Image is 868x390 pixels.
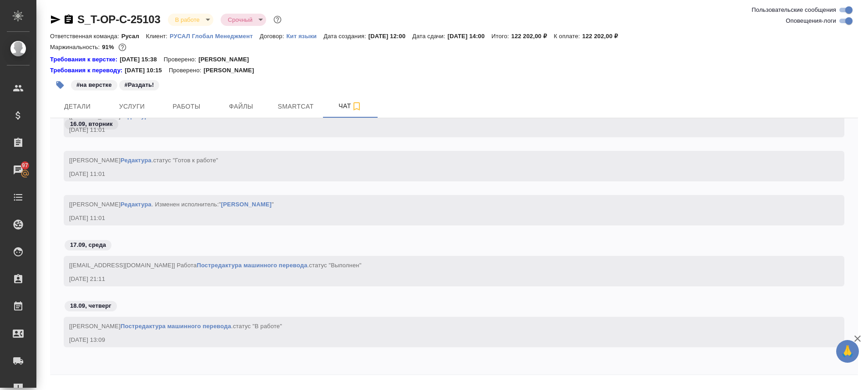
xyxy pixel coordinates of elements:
a: Кит языки [286,32,323,40]
span: Раздать! [118,80,161,88]
p: 91% [102,44,116,50]
p: [DATE] 12:00 [368,33,413,40]
p: Дата создания: [323,33,368,40]
a: Постредактура машинного перевода [197,262,307,269]
a: 97 [2,159,34,181]
button: В работе [172,16,202,24]
a: Требования к верстке: [50,55,120,64]
div: [DATE] 11:01 [69,170,812,179]
p: Кит языки [286,33,323,40]
p: #Раздать! [125,80,154,90]
span: [[EMAIL_ADDRESS][DOMAIN_NAME]] Работа . [69,262,362,269]
button: Скопировать ссылку для ЯМессенджера [50,14,61,25]
p: [DATE] 10:15 [125,66,169,75]
p: [PERSON_NAME] [203,66,261,75]
button: Срочный [225,16,255,24]
button: Доп статусы указывают на важность/срочность заказа [272,14,283,25]
span: " " [219,201,274,208]
a: Редактура [121,157,151,164]
div: [DATE] 11:01 [69,214,812,223]
p: Дата сдачи: [412,33,447,40]
p: Маржинальность: [50,44,102,50]
span: Оповещения-логи [786,16,836,25]
span: Работы [165,101,208,112]
p: [PERSON_NAME] [198,55,256,64]
span: Файлы [219,101,263,112]
div: [DATE] 21:11 [69,275,812,284]
p: Итого: [491,33,511,40]
a: Постредактура машинного перевода [121,323,231,330]
p: Русал [121,33,146,40]
svg: Подписаться [351,101,362,112]
button: Скопировать ссылку [63,14,74,25]
p: К оплате: [554,33,582,40]
p: 122 202,00 ₽ [511,33,554,40]
span: [[PERSON_NAME] . Изменен исполнитель: [69,201,274,208]
span: Чат [328,100,372,112]
span: Услуги [110,101,154,112]
p: 18.09, четверг [70,301,111,310]
p: Ответственная команда: [50,33,121,40]
span: статус "Выполнен" [309,262,361,269]
span: на верстке [70,80,118,88]
span: Детали [56,101,99,112]
p: 17.09, среда [70,240,106,250]
p: [DATE] 15:38 [120,55,164,64]
a: S_T-OP-C-25103 [77,13,161,25]
span: Smartcat [274,101,318,112]
p: Проверено: [169,66,204,75]
p: Договор: [260,33,287,40]
p: РУСАЛ Глобал Менеджмент [170,33,260,40]
p: #на верстке [76,80,112,90]
span: статус "Готов к работе" [153,157,218,164]
span: [[PERSON_NAME] . [69,323,282,330]
span: 97 [16,161,34,170]
div: В работе [168,14,213,26]
button: 9378.80 RUB; [116,41,128,53]
p: Проверено: [164,55,199,64]
a: Требования к переводу: [50,66,125,75]
a: РУСАЛ Глобал Менеджмент [170,32,260,40]
span: статус "В работе" [233,323,282,330]
div: Нажми, чтобы открыть папку с инструкцией [50,66,125,75]
div: [DATE] 13:09 [69,335,812,345]
p: 122 202,00 ₽ [582,33,625,40]
span: Пользовательские сообщения [752,5,836,15]
div: Нажми, чтобы открыть папку с инструкцией [50,55,120,64]
p: [DATE] 14:00 [448,33,492,40]
span: 🙏 [840,342,855,361]
span: [[PERSON_NAME] . [69,157,218,164]
button: 🙏 [836,340,859,363]
p: Клиент: [146,33,170,40]
a: Редактура [121,201,151,208]
p: 16.09, вторник [70,120,113,129]
a: [PERSON_NAME] [221,201,272,208]
div: В работе [221,14,266,26]
button: Добавить тэг [50,75,70,95]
